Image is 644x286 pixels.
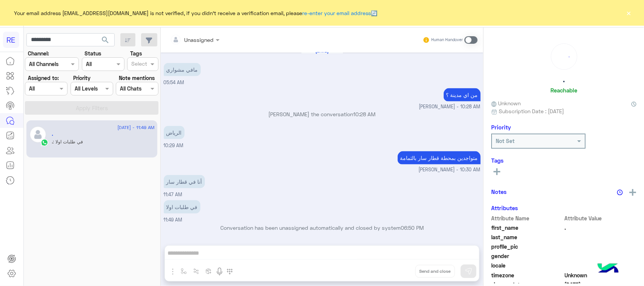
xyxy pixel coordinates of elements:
[164,192,183,197] span: 11:47 AM
[550,87,577,94] h6: Reachable
[164,80,184,85] span: 05:54 AM
[565,271,637,279] span: Unknown
[565,214,637,222] span: Attribute Value
[29,126,46,143] img: defaultAdmin.png
[491,157,636,164] h6: Tags
[41,139,48,146] img: WhatsApp
[431,37,463,43] small: Human Handover
[164,110,481,118] p: [PERSON_NAME] the conversation
[117,124,154,131] span: [DATE] - 11:49 AM
[491,214,563,222] span: Attribute Name
[164,224,481,232] p: Conversation has been unassigned automatically and closed by system
[617,189,623,195] img: notes
[491,243,563,251] span: profile_pic
[164,175,205,188] p: 13/9/2025, 11:47 AM
[119,74,155,82] label: Note mentions
[14,9,378,17] span: Your email address [EMAIL_ADDRESS][DOMAIN_NAME] is not verified, if you didn't receive a verifica...
[565,224,637,232] span: .
[595,256,621,282] img: hulul-logo.png
[96,33,115,49] button: search
[565,261,637,269] span: null
[164,200,200,214] p: 13/9/2025, 11:49 AM
[164,143,184,148] span: 10:29 AM
[491,99,521,107] span: Unknown
[499,107,564,115] span: Subscription Date : [DATE]
[444,88,481,101] p: 13/9/2025, 10:28 AM
[491,124,511,131] h6: Priority
[491,252,563,260] span: gender
[164,126,184,139] p: 13/9/2025, 10:29 AM
[130,60,147,69] div: Select
[28,49,49,57] label: Channel:
[73,74,91,82] label: Priority
[164,63,201,76] p: 13/9/2025, 5:54 AM
[491,205,518,211] h6: Attributes
[491,261,563,269] span: locale
[419,103,481,111] span: [PERSON_NAME] - 10:28 AM
[101,35,110,45] span: search
[164,217,183,223] span: 11:49 AM
[354,111,376,117] span: 10:28 AM
[629,189,636,196] img: add
[491,233,563,241] span: last_name
[491,271,563,279] span: timezone
[28,74,59,82] label: Assigned to:
[401,224,424,231] span: 06:50 PM
[553,46,575,68] div: loading...
[52,139,53,145] span: .
[53,139,83,145] span: في طلبات اولا
[491,224,563,232] span: first_name
[563,75,565,84] h5: .
[398,151,481,165] p: 13/9/2025, 10:30 AM
[303,10,371,16] a: re-enter your email address
[491,188,507,195] h6: Notes
[3,32,19,48] div: RE
[565,252,637,260] span: null
[85,49,101,57] label: Status
[52,131,54,137] h5: .
[130,49,142,57] label: Tags
[419,166,481,174] span: [PERSON_NAME] - 10:30 AM
[415,265,455,278] button: Send and close
[625,9,633,17] button: ×
[25,101,158,115] button: Apply Filters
